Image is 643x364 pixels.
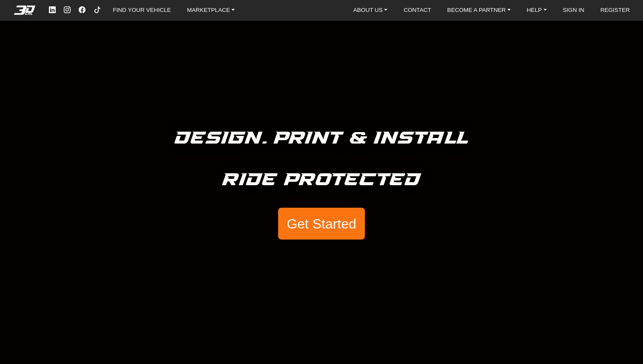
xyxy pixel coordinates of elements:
[444,4,514,17] a: BECOME A PARTNER
[400,4,435,17] a: CONTACT
[175,124,469,152] h5: Design. Print & Install
[597,4,634,17] a: REGISTER
[559,4,588,17] a: SIGN IN
[222,166,421,194] h5: Ride Protected
[350,4,391,17] a: ABOUT US
[278,208,365,240] button: Get Started
[109,4,174,17] a: FIND YOUR VEHICLE
[524,4,550,17] a: HELP
[184,4,239,17] a: MARKETPLACE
